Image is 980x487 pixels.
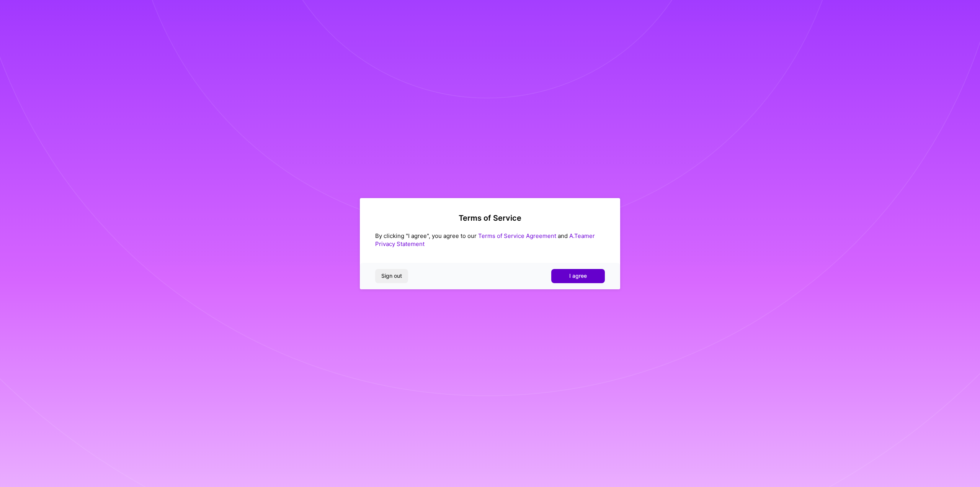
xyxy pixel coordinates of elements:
span: I agree [569,272,587,280]
button: Sign out [375,269,408,283]
div: By clicking "I agree", you agree to our and [375,232,605,248]
span: Sign out [381,272,402,280]
button: I agree [551,269,605,283]
a: Terms of Service Agreement [478,232,556,239]
h2: Terms of Service [375,213,605,223]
